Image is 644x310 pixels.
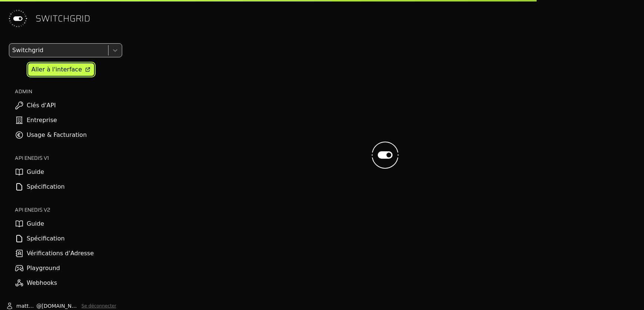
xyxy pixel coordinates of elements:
h2: ADMIN [15,88,122,95]
img: Switchgrid Logo [6,7,30,30]
h2: API ENEDIS v1 [15,154,122,162]
span: @ [36,302,41,310]
div: Aller à l'interface [31,65,82,74]
h2: API ENEDIS v2 [15,206,122,213]
button: Se déconnecter [81,303,116,309]
span: [DOMAIN_NAME] [41,302,79,310]
span: matthieu [16,302,36,310]
a: Aller à l'interface [28,63,94,76]
span: SWITCHGRID [36,13,90,24]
